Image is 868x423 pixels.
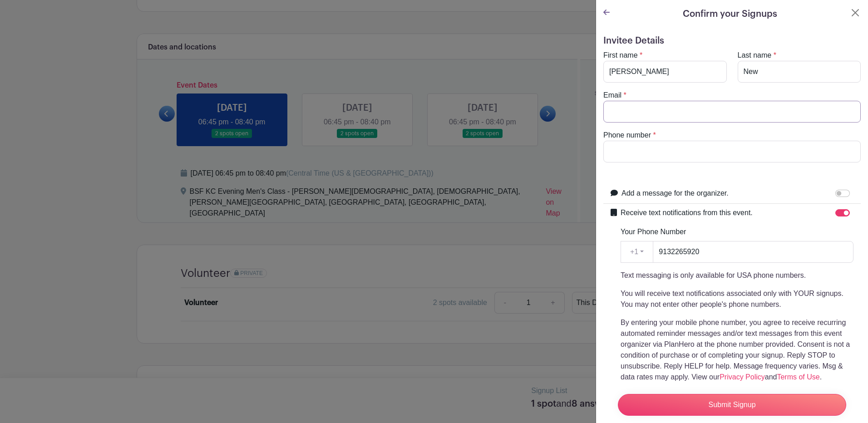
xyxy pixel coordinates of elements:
[621,241,653,263] button: +1
[683,7,777,21] h5: Confirm your Signups
[621,226,686,237] label: Your Phone Number
[618,394,846,416] input: Submit Signup
[621,270,853,281] p: Text messaging is only available for USA phone numbers.
[621,317,853,383] p: By entering your mobile phone number, you agree to receive recurring automated reminder messages ...
[850,7,861,18] button: Close
[621,188,729,199] label: Add a message for the organizer.
[603,130,651,141] label: Phone number
[621,288,853,310] p: You will receive text notifications associated only with YOUR signups. You may not enter other pe...
[621,207,753,218] label: Receive text notifications from this event.
[603,90,621,101] label: Email
[738,50,772,61] label: Last name
[720,373,765,381] a: Privacy Policy
[603,50,638,61] label: First name
[777,373,819,381] a: Terms of Use
[603,35,861,46] h5: Invitee Details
